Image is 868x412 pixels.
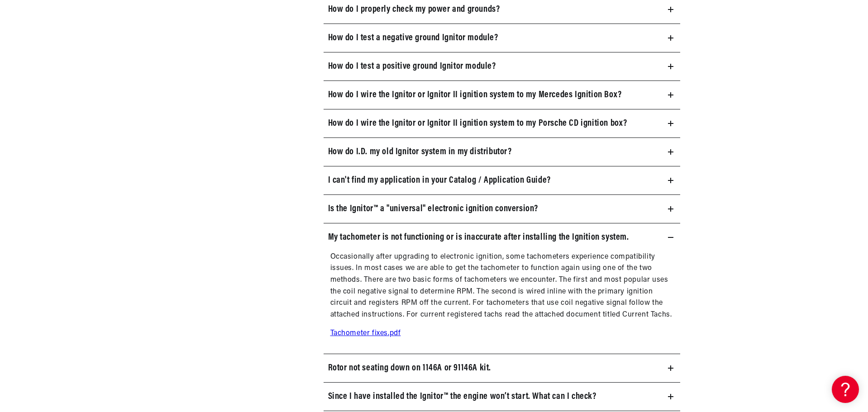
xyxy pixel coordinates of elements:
summary: How do I wire the Ignitor or Ignitor II ignition system to my Porsche CD ignition box? [324,109,681,137]
summary: How do I test a negative ground Ignitor module? [324,24,681,52]
summary: I can't find my application in your Catalog / Application Guide? [324,166,681,194]
summary: Is the Ignitor™ a "universal" electronic ignition conversion? [324,195,681,223]
h3: How do I test a positive ground Ignitor module? [328,59,496,74]
h3: Rotor not seating down on 1146A or 91146A kit. [328,361,491,375]
summary: How do I test a positive ground Ignitor module? [324,52,681,81]
h3: How do I wire the Ignitor or Ignitor II ignition system to my Mercedes Ignition Box? [328,88,622,102]
h3: How do I.D. my old Ignitor system in my distributor? [328,145,512,159]
a: Tachometer fixes.pdf [330,330,401,337]
summary: How do I wire the Ignitor or Ignitor II ignition system to my Mercedes Ignition Box? [324,81,681,109]
h3: How do I wire the Ignitor or Ignitor II ignition system to my Porsche CD ignition box? [328,116,628,131]
summary: Since I have installed the Ignitor™ the engine won’t start. What can I check? [324,383,681,411]
div: My tachometer is not functioning or is inaccurate after installing the Ignition system. [324,251,681,347]
h3: Is the Ignitor™ a "universal" electronic ignition conversion? [328,202,539,216]
summary: My tachometer is not functioning or is inaccurate after installing the Ignition system. [324,223,681,251]
summary: How do I.D. my old Ignitor system in my distributor? [324,138,681,166]
summary: Rotor not seating down on 1146A or 91146A kit. [324,354,681,382]
h3: I can't find my application in your Catalog / Application Guide? [328,173,551,188]
p: Occasionally after upgrading to electronic ignition, some tachometers experience compatibility is... [330,251,674,321]
h3: Since I have installed the Ignitor™ the engine won’t start. What can I check? [328,389,596,404]
h3: My tachometer is not functioning or is inaccurate after installing the Ignition system. [328,230,629,245]
h3: How do I properly check my power and grounds? [328,2,500,17]
h3: How do I test a negative ground Ignitor module? [328,31,498,45]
